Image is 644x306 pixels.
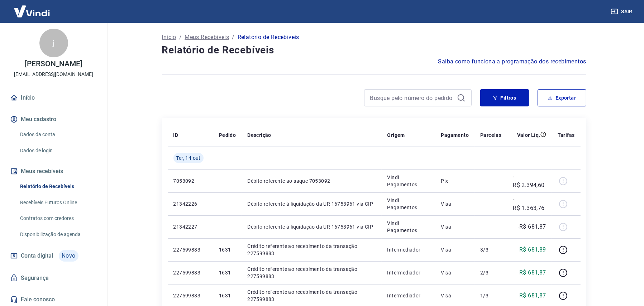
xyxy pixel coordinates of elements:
[441,269,469,276] p: Visa
[387,174,430,188] p: Vindi Pagamentos
[173,200,207,207] p: 21342226
[387,246,430,253] p: Intermediador
[518,223,546,231] p: -R$ 681,87
[387,197,430,211] p: Vindi Pagamentos
[438,57,586,66] a: Saiba como funciona a programação dos recebimentos
[247,200,376,207] p: Débito referente à liquidação da UR 16753961 via CIP
[610,5,635,18] button: Sair
[370,92,454,103] input: Busque pelo número do pedido
[441,132,469,139] p: Pagamento
[59,250,78,262] span: Novo
[441,177,469,185] p: Pix
[21,251,53,261] span: Conta digital
[387,132,405,139] p: Origem
[9,163,99,179] button: Meus recebíveis
[480,177,501,185] p: -
[173,177,207,185] p: 7053092
[441,292,469,299] p: Visa
[247,177,376,185] p: Débito referente ao saque 7053092
[441,200,469,207] p: Visa
[480,132,501,139] p: Parcelas
[173,292,207,299] p: 227599883
[179,33,182,42] p: /
[480,223,501,230] p: -
[558,132,575,139] p: Tarifas
[17,127,99,142] a: Dados da conta
[519,268,546,277] p: R$ 681,87
[17,143,99,158] a: Dados de login
[538,89,586,106] button: Exportar
[441,246,469,253] p: Visa
[387,269,430,276] p: Intermediador
[517,132,540,139] p: Valor Líq.
[173,132,178,139] p: ID
[176,154,201,162] span: Ter, 14 out
[513,195,546,212] p: -R$ 1.363,76
[173,223,207,230] p: 21342227
[162,43,586,57] h4: Relatório de Recebíveis
[480,200,501,207] p: -
[17,227,99,242] a: Disponibilização de agenda
[232,33,234,42] p: /
[219,132,236,139] p: Pedido
[480,246,501,253] p: 3/3
[185,33,229,42] a: Meus Recebíveis
[9,0,55,22] img: Vindi
[173,269,207,276] p: 227599883
[441,223,469,230] p: Visa
[9,270,99,286] a: Segurança
[162,33,176,42] a: Início
[480,269,501,276] p: 2/3
[219,269,236,276] p: 1631
[9,247,99,264] a: Conta digitalNovo
[25,60,82,68] p: [PERSON_NAME]
[9,90,99,106] a: Início
[247,243,376,257] p: Crédito referente ao recebimento da transação 227599883
[238,33,299,42] p: Relatório de Recebíveis
[247,266,376,280] p: Crédito referente ao recebimento da transação 227599883
[219,292,236,299] p: 1631
[519,245,546,254] p: R$ 681,89
[480,89,529,106] button: Filtros
[14,71,93,78] p: [EMAIL_ADDRESS][DOMAIN_NAME]
[480,292,501,299] p: 1/3
[387,292,430,299] p: Intermediador
[513,172,546,190] p: -R$ 2.394,60
[9,111,99,127] button: Meu cadastro
[247,223,376,230] p: Débito referente à liquidação da UR 16753961 via CIP
[519,291,546,300] p: R$ 681,87
[247,132,271,139] p: Descrição
[39,29,68,57] div: j
[247,288,376,303] p: Crédito referente ao recebimento da transação 227599883
[173,246,207,253] p: 227599883
[17,195,99,210] a: Recebíveis Futuros Online
[219,246,236,253] p: 1631
[17,211,99,226] a: Contratos com credores
[17,179,99,194] a: Relatório de Recebíveis
[387,220,430,234] p: Vindi Pagamentos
